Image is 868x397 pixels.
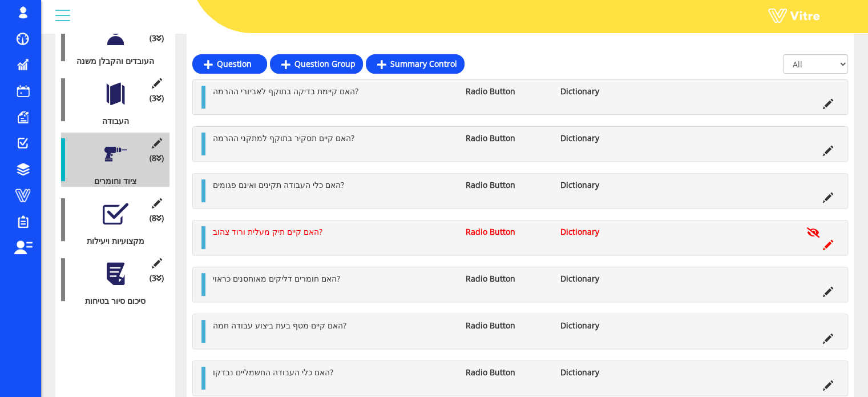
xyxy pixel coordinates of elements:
[213,320,346,331] span: האם קיים מטף בעת ביצוע עבודה חמה?
[555,86,649,97] li: Dictionary
[61,115,161,127] div: העבודה
[555,179,649,191] li: Dictionary
[270,54,363,74] a: Question Group
[460,86,555,97] li: Radio Button
[61,235,161,247] div: מקצועיות ויעילות
[150,212,164,224] span: (8 )
[366,54,465,74] a: Summary Control
[460,320,555,331] li: Radio Button
[555,133,649,144] li: Dictionary
[213,226,322,237] span: האם קיים תיק מעלית ורוד צהוב?
[555,367,649,378] li: Dictionary
[460,133,555,144] li: Radio Button
[61,295,161,307] div: סיכום סיור בטיחות
[460,226,555,238] li: Radio Button
[213,367,333,378] span: האם כלי העבודה החשמליים נבדקו?
[555,273,649,284] li: Dictionary
[213,86,358,97] span: האם קיימת בדיקה בתוקף לאביזרי ההרמה?
[555,226,649,238] li: Dictionary
[150,272,164,284] span: (3 )
[213,273,340,284] span: האם חומרים דליקים מאוחסנים כראוי?
[150,153,164,164] span: (8 )
[213,133,354,143] span: האם קיים תסקיר בתוקף למתקני ההרמה?
[460,367,555,378] li: Radio Button
[460,273,555,284] li: Radio Button
[150,93,164,104] span: (3 )
[555,320,649,331] li: Dictionary
[61,175,161,187] div: ציוד וחומרים
[213,179,344,190] span: האם כלי העבודה תקינים ואינם פגומים?
[460,179,555,191] li: Radio Button
[61,55,161,67] div: העובדים והקבלן משנה
[150,33,164,44] span: (3 )
[192,54,267,74] a: Question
